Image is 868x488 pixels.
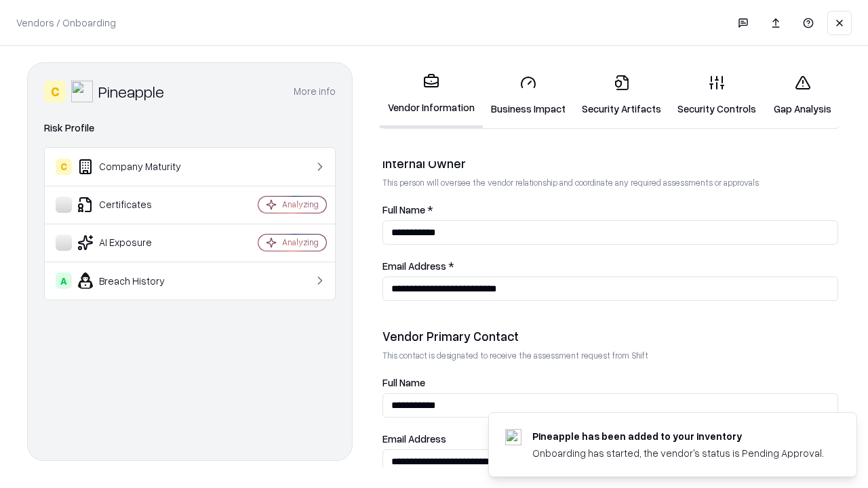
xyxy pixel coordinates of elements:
p: This contact is designated to receive the assessment request from Shift [382,350,838,361]
label: Email Address * [382,261,838,271]
div: Vendor Primary Contact [382,328,838,344]
div: Internal Owner [382,155,838,171]
a: Business Impact [483,64,574,127]
label: Full Name * [382,205,838,215]
label: Full Name [382,378,838,388]
img: pineappleenergy.com [505,429,521,445]
p: This person will oversee the vendor relationship and coordinate any required assessments or appro... [382,177,838,188]
label: Email Address [382,434,838,444]
div: Analyzing [282,199,319,210]
a: Security Artifacts [574,64,669,127]
a: Vendor Information [380,62,483,128]
div: Analyzing [282,237,319,248]
div: AI Exposure [56,235,218,251]
button: More info [294,79,336,104]
div: C [44,81,66,102]
a: Security Controls [669,64,764,127]
p: Vendors / Onboarding [16,16,116,30]
div: Onboarding has started, the vendor's status is Pending Approval. [532,446,824,460]
div: Risk Profile [44,120,336,136]
div: Breach History [56,272,218,289]
div: Company Maturity [56,159,218,175]
div: Certificates [56,197,218,213]
div: C [56,159,72,175]
img: Pineapple [71,81,93,102]
div: Pineapple [98,81,164,102]
div: A [56,272,72,289]
a: Gap Analysis [764,64,841,127]
div: Pineapple has been added to your inventory [532,429,824,443]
